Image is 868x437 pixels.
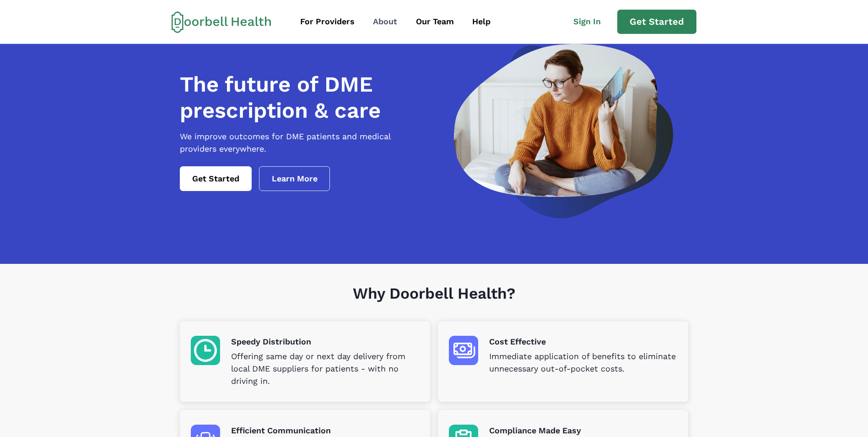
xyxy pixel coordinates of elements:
[454,44,673,218] img: a woman looking at a computer
[565,11,617,32] a: Sign In
[489,425,677,437] p: Compliance Made Easy
[259,166,330,191] a: Learn More
[292,11,363,32] a: For Providers
[416,16,454,28] div: Our Team
[300,16,355,28] div: For Providers
[180,166,252,191] a: Get Started
[408,11,462,32] a: Our Team
[180,71,429,123] h1: The future of DME prescription & care
[180,284,688,322] h1: Why Doorbell Health?
[231,425,419,437] p: Efficient Communication
[231,350,419,388] p: Offering same day or next day delivery from local DME suppliers for patients - with no driving in.
[373,16,397,28] div: About
[180,131,429,155] p: We improve outcomes for DME patients and medical providers everywhere.
[464,11,499,32] a: Help
[231,336,419,348] p: Speedy Distribution
[489,350,677,375] p: Immediate application of benefits to eliminate unnecessary out-of-pocket costs.
[191,336,220,365] img: Speedy Distribution icon
[365,11,405,32] a: About
[489,336,677,348] p: Cost Effective
[449,336,478,365] img: Cost Effective icon
[472,16,491,28] div: Help
[617,10,696,34] a: Get Started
